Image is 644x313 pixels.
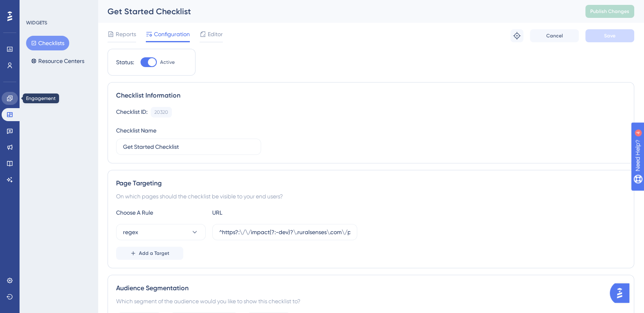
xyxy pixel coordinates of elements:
span: Need Help? [19,2,51,12]
div: Checklist Name [116,126,156,135]
div: Audience Segmentation [116,283,626,293]
span: Cancel [546,33,563,39]
button: Save [585,29,634,42]
span: Save [604,33,615,39]
div: Choose A Rule [116,208,206,217]
div: 20320 [154,109,168,115]
button: regex [116,224,206,240]
div: Which segment of the audience would you like to show this checklist to? [116,296,626,306]
button: Checklists [26,36,69,50]
button: Add a Target [116,247,183,260]
div: Checklist Information [116,91,626,100]
span: Active [160,59,175,65]
span: regex [123,227,138,237]
div: Get Started Checklist [108,6,565,17]
span: Add a Target [139,250,169,256]
span: Configuration [154,29,190,39]
div: Page Targeting [116,178,626,188]
iframe: UserGuiding AI Assistant Launcher [610,281,634,305]
div: Status: [116,57,134,67]
span: Editor [208,29,223,39]
div: URL [212,208,302,217]
span: Publish Changes [590,8,629,15]
button: Cancel [530,29,579,42]
button: Resource Centers [26,54,89,68]
div: WIDGETS [26,20,47,26]
button: Publish Changes [585,5,634,18]
input: Type your Checklist name [123,142,254,151]
div: 4 [57,4,59,11]
div: On which pages should the checklist be visible to your end users? [116,191,626,201]
input: yourwebsite.com/path [219,228,350,237]
span: Reports [116,29,136,39]
div: Checklist ID: [116,107,147,117]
